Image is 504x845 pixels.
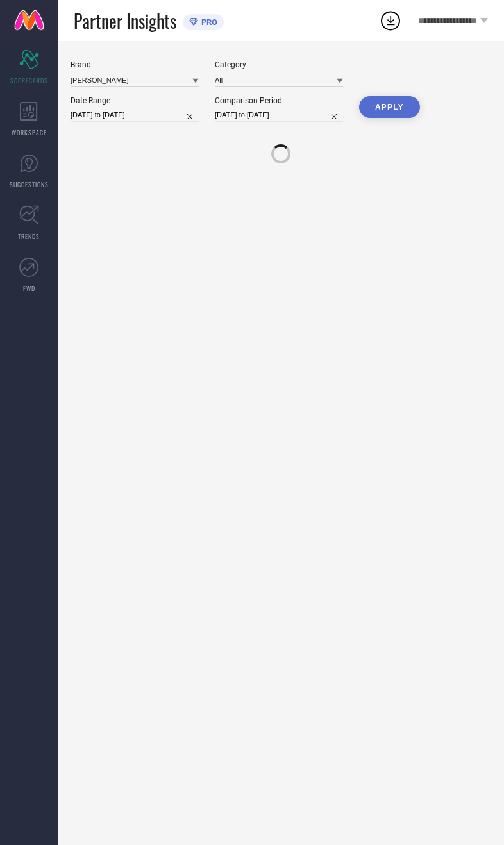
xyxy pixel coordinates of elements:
span: WORKSPACE [12,128,47,137]
span: SUGGESTIONS [10,180,49,189]
span: PRO [198,17,217,27]
div: Date Range [71,96,199,105]
input: Select date range [71,108,199,122]
div: Brand [71,60,199,69]
div: Comparison Period [215,96,343,105]
input: Select comparison period [215,108,343,122]
button: APPLY [359,96,420,118]
div: Open download list [379,9,402,32]
span: TRENDS [18,231,40,241]
span: SCORECARDS [10,76,48,85]
div: Category [215,60,343,69]
span: FWD [23,283,35,293]
span: Partner Insights [74,8,176,34]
